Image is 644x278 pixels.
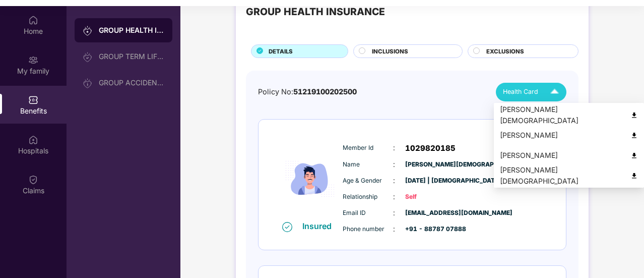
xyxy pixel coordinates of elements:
span: Relationship [343,192,393,202]
div: GROUP ACCIDENTAL INSURANCE [99,79,164,87]
img: svg+xml;base64,PHN2ZyBpZD0iSG9zcGl0YWxzIiB4bWxucz0iaHR0cDovL3d3dy53My5vcmcvMjAwMC9zdmciIHdpZHRoPS... [28,135,38,145]
img: svg+xml;base64,PHN2ZyB4bWxucz0iaHR0cDovL3d3dy53My5vcmcvMjAwMC9zdmciIHdpZHRoPSI0OCIgaGVpZ2h0PSI0OC... [630,112,638,119]
img: svg+xml;base64,PHN2ZyBpZD0iQ2xhaW0iIHhtbG5zPSJodHRwOi8vd3d3LnczLm9yZy8yMDAwL3N2ZyIgd2lkdGg9IjIwIi... [28,175,38,185]
span: Name [343,160,393,170]
span: Self [405,192,456,202]
span: : [393,142,395,153]
img: svg+xml;base64,PHN2ZyB3aWR0aD0iMjAiIGhlaWdodD0iMjAiIHZpZXdCb3g9IjAgMCAyMCAyMCIgZmlsbD0ibm9uZSIgeG... [28,55,38,65]
img: svg+xml;base64,PHN2ZyB4bWxucz0iaHR0cDovL3d3dy53My5vcmcvMjAwMC9zdmciIHdpZHRoPSIxNiIgaGVpZ2h0PSIxNi... [282,222,292,232]
button: Health Card [496,83,566,101]
img: svg+xml;base64,PHN2ZyB3aWR0aD0iMjAiIGhlaWdodD0iMjAiIHZpZXdCb3g9IjAgMCAyMCAyMCIgZmlsbD0ibm9uZSIgeG... [83,78,93,88]
span: : [393,224,395,235]
div: Policy No: [258,86,357,98]
span: Phone number [343,225,393,234]
span: EXCLUSIONS [486,47,524,56]
img: svg+xml;base64,PHN2ZyB3aWR0aD0iMjAiIGhlaWdodD0iMjAiIHZpZXdCb3g9IjAgMCAyMCAyMCIgZmlsbD0ibm9uZSIgeG... [83,26,93,36]
span: Member Id [343,143,393,153]
div: GROUP HEALTH INSURANCE [246,4,385,20]
span: Age & Gender [343,176,393,186]
span: [EMAIL_ADDRESS][DOMAIN_NAME] [405,208,456,218]
span: 1029820185 [405,142,456,154]
span: Email ID [343,208,393,218]
img: icon [280,137,340,220]
img: svg+xml;base64,PHN2ZyBpZD0iSG9tZSIgeG1sbnM9Imh0dHA6Ly93d3cudzMub3JnLzIwMDAvc3ZnIiB3aWR0aD0iMjAiIG... [28,15,38,25]
span: [PERSON_NAME][DEMOGRAPHIC_DATA] [405,160,456,170]
div: GROUP HEALTH INSURANCE [99,25,164,35]
div: [PERSON_NAME][DEMOGRAPHIC_DATA] [500,164,638,187]
img: svg+xml;base64,PHN2ZyBpZD0iQmVuZWZpdHMiIHhtbG5zPSJodHRwOi8vd3d3LnczLm9yZy8yMDAwL3N2ZyIgd2lkdGg9Ij... [28,95,38,105]
img: svg+xml;base64,PHN2ZyB4bWxucz0iaHR0cDovL3d3dy53My5vcmcvMjAwMC9zdmciIHdpZHRoPSI0OCIgaGVpZ2h0PSI0OC... [630,172,638,180]
span: : [393,191,395,202]
div: GROUP TERM LIFE INSURANCE25 [99,52,164,61]
img: Icuh8uwCUCF+XjCZyLQsAKiDCM9HiE6CMYmKQaPGkZKaA32CAAACiQcFBJY0IsAAAAASUVORK5CYII= [546,83,563,101]
img: svg+xml;base64,PHN2ZyB4bWxucz0iaHR0cDovL3d3dy53My5vcmcvMjAwMC9zdmciIHdpZHRoPSI0OCIgaGVpZ2h0PSI0OC... [630,132,638,139]
span: DETAILS [269,47,293,56]
span: : [393,175,395,186]
div: Insured [302,221,338,231]
span: : [393,207,395,218]
span: Health Card [503,87,538,97]
span: INCLUSIONS [372,47,408,56]
img: svg+xml;base64,PHN2ZyB3aWR0aD0iMjAiIGhlaWdodD0iMjAiIHZpZXdCb3g9IjAgMCAyMCAyMCIgZmlsbD0ibm9uZSIgeG... [83,52,93,62]
span: +91 - 88787 07888 [405,225,456,234]
span: : [393,159,395,170]
span: 51219100202500 [293,87,357,96]
div: [PERSON_NAME][DEMOGRAPHIC_DATA] [500,104,638,126]
span: [DATE] | [DEMOGRAPHIC_DATA] [405,176,456,186]
img: svg+xml;base64,PHN2ZyB4bWxucz0iaHR0cDovL3d3dy53My5vcmcvMjAwMC9zdmciIHdpZHRoPSI0OCIgaGVpZ2h0PSI0OC... [630,152,638,159]
div: [PERSON_NAME] [500,130,638,141]
div: [PERSON_NAME] [500,150,638,161]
